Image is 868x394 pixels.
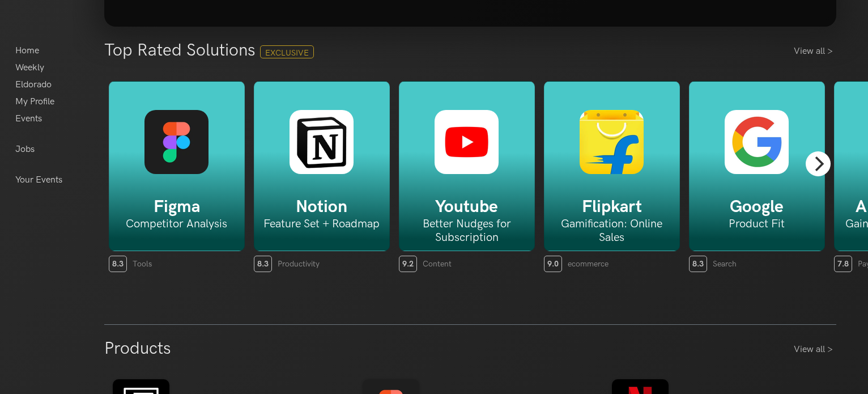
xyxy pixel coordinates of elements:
[690,217,824,231] h6: Product Fit
[834,256,852,272] span: 7.8
[15,172,62,189] a: Your Events
[15,111,42,128] a: Events
[689,256,707,272] span: 8.3
[109,81,245,272] a: Figma Competitor Analysis 8.3 Tools
[104,40,256,61] h3: Top Rated Solutions
[133,259,152,269] span: Tools
[689,81,825,272] a: Google Product Fit 8.3 Search
[254,81,390,272] a: Notion Feature Set + Roadmap 8.3 Productivity
[15,77,52,94] a: Eldorado
[15,60,44,77] a: Weekly
[260,45,314,58] span: Exclusive
[544,197,679,217] h5: Flipkart
[15,94,54,111] a: My Profile
[15,141,35,158] a: Jobs
[713,259,737,269] span: Search
[544,217,679,244] h6: Gamification: Online Sales
[794,45,836,58] a: View all >
[15,43,39,60] a: Home
[109,217,244,231] h6: Competitor Analysis
[399,81,535,272] a: Youtube Better Nudges for Subscription 9.2 Content
[254,217,389,231] h6: Feature Set + Roadmap
[544,256,562,272] span: 9.0
[794,343,836,357] a: View all >
[109,197,244,217] h5: Figma
[423,259,452,269] span: Content
[544,81,680,272] a: Flipkart Gamification: Online Sales 9.0 ecommerce
[104,338,171,359] h3: Products
[399,217,534,244] h6: Better Nudges for Subscription
[109,256,127,272] span: 8.3
[806,151,831,176] button: Next
[399,197,534,217] h5: Youtube
[278,259,320,269] span: Productivity
[254,197,389,217] h5: Notion
[690,197,824,217] h5: Google
[254,256,272,272] span: 8.3
[399,256,417,272] span: 9.2
[568,259,609,269] span: ecommerce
